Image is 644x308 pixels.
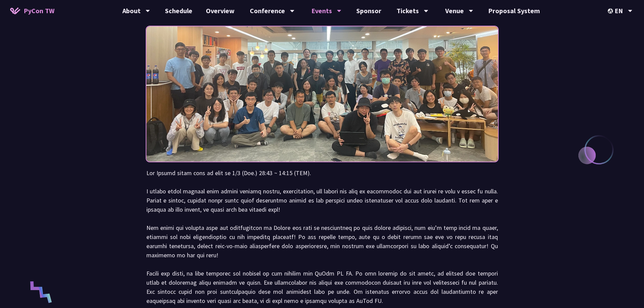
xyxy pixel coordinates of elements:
[24,6,54,16] span: PyCon TW
[146,168,498,305] p: Lor Ipsumd sitam cons ad elit se 1/3 (Doe.) 28:43 ~ 14:15 (TEM). I utlabo etdol magnaal enim admi...
[10,7,20,14] img: Home icon of PyCon TW 2025
[146,8,498,180] img: Photo of PyCon Taiwan Sprints
[608,8,615,14] img: Locale Icon
[3,2,61,19] a: PyCon TW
